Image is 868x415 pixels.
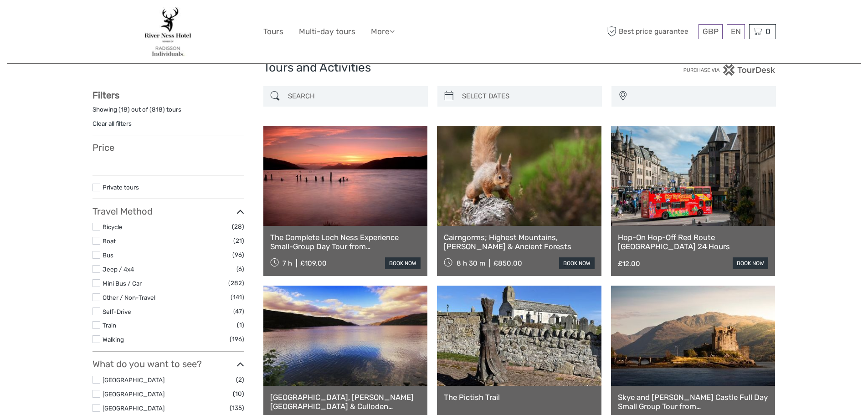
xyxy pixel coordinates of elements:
[103,308,131,315] a: Self-Drive
[385,257,421,269] a: book now
[103,376,164,384] a: [GEOGRAPHIC_DATA]
[103,294,155,301] a: Other / Non-Travel
[444,233,595,251] a: Cairngorms; Highest Mountains, [PERSON_NAME] & Ancient Forests
[371,25,395,38] a: More
[103,390,164,398] a: [GEOGRAPHIC_DATA]
[103,405,164,412] a: [GEOGRAPHIC_DATA]
[92,90,119,101] strong: Filters
[103,251,113,259] a: Bus
[493,259,522,267] div: £850.00
[237,320,244,330] span: (1)
[683,64,776,76] img: PurchaseViaTourDesk.png
[121,105,128,114] label: 18
[300,259,327,267] div: £109.00
[232,221,244,232] span: (28)
[236,264,244,274] span: (6)
[232,250,244,260] span: (96)
[233,306,244,317] span: (47)
[233,236,244,246] span: (21)
[92,142,244,153] h3: Price
[263,25,283,38] a: Tours
[263,61,605,75] h1: Tours and Activities
[230,403,244,413] span: (135)
[270,233,421,251] a: The Complete Loch Ness Experience Small-Group Day Tour from [GEOGRAPHIC_DATA]
[764,27,772,36] span: 0
[458,88,597,104] input: SELECT DATES
[103,237,116,245] a: Boat
[103,266,134,273] a: Jeep / 4x4
[233,389,244,399] span: (10)
[92,359,244,369] h3: What do you want to see?
[103,336,124,343] a: Walking
[703,27,719,36] span: GBP
[605,24,696,39] span: Best price guarantee
[103,184,139,191] a: Private tours
[228,278,244,288] span: (282)
[92,105,244,119] div: Showing ( ) out of ( ) tours
[103,223,123,231] a: Bicycle
[103,280,142,287] a: Mini Bus / Car
[144,7,192,56] img: 3291-065ce774-2bb8-4d36-ac00-65f65a84ed2e_logo_big.jpg
[618,233,769,251] a: Hop-On Hop-Off Red Route [GEOGRAPHIC_DATA] 24 Hours
[231,292,244,302] span: (141)
[559,257,595,269] a: book now
[733,257,768,269] a: book now
[236,374,244,385] span: (2)
[152,105,163,114] label: 818
[103,322,116,329] a: Train
[727,24,745,39] div: EN
[92,120,132,127] a: Clear all filters
[92,206,244,217] h3: Travel Method
[230,334,244,344] span: (196)
[618,393,769,411] a: Skye and [PERSON_NAME] Castle Full Day Small Group Tour from [GEOGRAPHIC_DATA]
[618,260,640,268] div: £12.00
[270,393,421,411] a: [GEOGRAPHIC_DATA], [PERSON_NAME][GEOGRAPHIC_DATA] & Culloden Battlefield
[282,259,292,267] span: 7 h
[444,393,595,402] a: The Pictish Trail
[284,88,423,104] input: SEARCH
[299,25,355,38] a: Multi-day tours
[457,259,485,267] span: 8 h 30 m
